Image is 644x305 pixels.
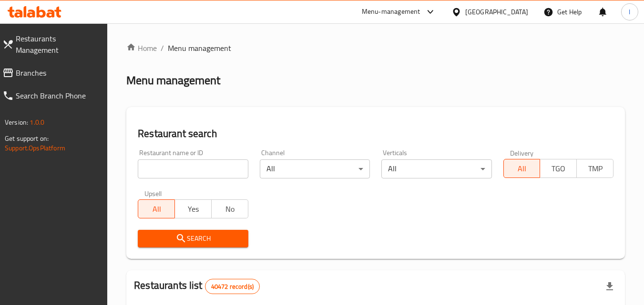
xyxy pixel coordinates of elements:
div: Menu-management [362,6,420,18]
div: All [381,159,491,178]
span: Get support on: [5,132,49,145]
span: Search [145,233,240,245]
span: TGO [544,162,573,176]
span: All [142,202,171,216]
span: Menu management [168,42,231,54]
a: Support.OpsPlatform [5,142,65,154]
a: Home [126,42,157,54]
input: Search for restaurant name or ID.. [138,159,248,178]
button: No [211,199,248,218]
h2: Restaurant search [138,127,613,141]
span: Branches [16,67,100,79]
button: All [503,159,541,178]
h2: Menu management [126,73,220,88]
nav: breadcrumb [126,42,625,54]
span: 1.0.0 [30,116,44,128]
div: Export file [598,275,621,298]
span: Version: [5,116,28,128]
label: Upsell [144,190,162,197]
button: All [138,199,175,218]
span: TMP [581,162,610,176]
span: Search Branch Phone [16,90,100,101]
div: All [260,159,370,178]
button: Yes [174,199,212,218]
div: Total records count [205,279,260,294]
span: No [215,202,245,216]
label: Delivery [510,149,534,156]
h2: Restaurants list [134,278,260,294]
span: 40472 record(s) [205,282,259,291]
span: All [508,162,537,176]
button: TGO [540,159,577,178]
div: [GEOGRAPHIC_DATA] [465,7,528,17]
span: Restaurants Management [16,33,100,56]
button: Search [138,230,248,247]
span: l [629,7,630,17]
li: / [161,42,164,54]
button: TMP [576,159,613,178]
span: Yes [179,202,208,216]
